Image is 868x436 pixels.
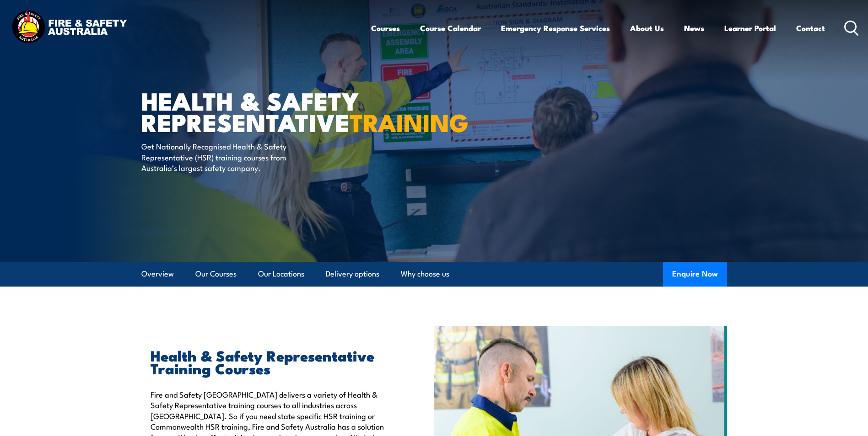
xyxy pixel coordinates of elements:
[371,16,400,40] a: Courses
[724,16,776,40] a: Learner Portal
[326,262,379,286] a: Delivery options
[420,16,481,40] a: Course Calendar
[258,262,304,286] a: Our Locations
[141,90,367,132] h1: Health & Safety Representative
[796,16,825,40] a: Contact
[151,349,392,374] h2: Health & Safety Representative Training Courses
[350,102,469,140] strong: TRAINING
[141,262,174,286] a: Overview
[663,262,727,287] button: Enquire Now
[684,16,704,40] a: News
[141,141,308,173] p: Get Nationally Recognised Health & Safety Representative (HSR) training courses from Australia’s ...
[630,16,664,40] a: About Us
[501,16,610,40] a: Emergency Response Services
[195,262,237,286] a: Our Courses
[401,262,449,286] a: Why choose us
